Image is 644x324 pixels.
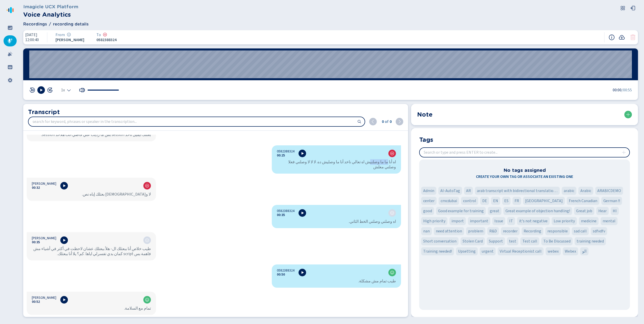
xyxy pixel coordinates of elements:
div: Tag 'Issue' [492,217,505,225]
svg: search [357,120,361,124]
svg: play [300,271,304,275]
svg: icon-emoji-sad [390,151,394,155]
button: skip 10 sec rev [Hotkey: arrow-left] [29,87,35,93]
span: 12:00:40 [25,38,39,42]
span: AR [466,188,471,194]
div: Tag 'AI-AutoTag' [438,187,462,195]
div: Positive sentiment [145,298,149,302]
div: Tag 'FR' [513,197,521,205]
span: [PERSON_NAME] [32,182,56,186]
span: High priority [423,218,445,224]
span: sdfvdfv [593,228,605,234]
div: Tag 'good' [421,207,434,215]
span: urgent [482,248,494,254]
span: recorder [503,228,518,234]
span: 1x [61,88,65,92]
span: /00:55 [622,87,632,93]
button: previous (shift + ENTER) [369,118,377,125]
span: [PERSON_NAME] [32,296,56,300]
div: تمام مع السلامة. [32,306,151,311]
span: 00:35 [277,213,285,217]
div: Tag 'training needed' [575,237,606,245]
h3: No tags assigned [503,167,546,174]
div: Neutral sentiment [67,33,71,37]
div: Tag 'it's not negative' [517,217,550,225]
button: 00:35 [32,240,40,244]
span: Arabic [580,188,591,194]
div: Tag 'medicine' [579,217,599,225]
div: Tag 'ES' [502,197,511,205]
span: Recording [524,228,541,234]
span: medicine [581,218,597,224]
svg: play [300,211,304,215]
div: Tag 'urgent' [480,247,496,255]
span: German !! [603,198,620,204]
svg: icon-emoji-smile [145,298,149,302]
span: IT [509,218,513,224]
div: Negative sentiment [390,151,394,155]
span: need attention [436,228,462,234]
span: of [384,119,389,125]
div: Tag 'important' [468,217,490,225]
span: center [423,198,435,204]
button: 00:25 [277,153,285,157]
span: To [96,33,101,37]
div: Tag 'High priority' [421,217,447,225]
div: Tag 'webex' [546,247,561,255]
svg: trash-fill [630,34,636,40]
div: بعتلك ايميل ناخد session بس ما رديت علي فاضي انت هلأخد session. [32,132,151,137]
div: Neutral sentiment [145,238,149,242]
svg: volume-up-fill [79,87,85,93]
div: Tag 'Recording' [522,227,543,235]
span: Create your own tag or associate an existing one [476,174,573,180]
span: AI-AutoTag [440,188,460,194]
div: Tag 'sdfvdfv' [591,227,607,235]
svg: plus [626,113,630,117]
div: Tag 'import' [449,217,466,225]
div: Tag 'Hear' [596,207,609,215]
h2: Voice Analytics [23,10,78,19]
div: Tag 'nan' [421,227,432,235]
div: Negative sentiment [145,184,149,188]
span: nan [423,228,430,234]
div: Tag 'EN' [491,197,500,205]
span: Training needed! [423,248,452,254]
div: Tag 'sad call' [572,227,589,235]
span: training needed [577,238,604,244]
span: [PERSON_NAME] [56,38,84,42]
span: الو [582,248,586,254]
div: Select the playback speed [61,88,71,92]
h3: Imagicle UCX Platform [23,3,78,10]
svg: play [39,88,43,92]
span: 0582388324 [96,38,123,42]
span: Stolen Card [463,238,483,244]
svg: chevron-right [397,120,401,124]
span: [GEOGRAPHIC_DATA] [525,198,563,204]
div: Tag 'To Be Discussed' [541,237,573,245]
div: Tag 'arab transcript with bidirectional translation 'fashion'' [475,187,560,195]
span: From [56,33,65,37]
div: Tag 'R&D' [487,227,499,235]
div: Tag 'French Canadian' [567,197,599,205]
div: Neutral sentiment [390,211,394,215]
div: Tag 'Test call' [520,237,539,245]
div: Tag 'arabic' [562,187,576,195]
div: اه وصلني وصلني الخط الثاني. [277,219,396,224]
span: 0582388324 [277,149,294,153]
div: طيب تمام مش مشكلة. [277,279,396,284]
div: Tag 'mental' [601,217,618,225]
span: control [463,198,476,204]
span: ARABICDEMO [597,188,621,194]
button: 00:50 [277,273,285,277]
div: Tag 'Low priority' [552,217,577,225]
span: Issue [494,218,503,224]
span: Good example for training [438,208,484,214]
span: Admin [423,188,434,194]
div: Tag 'Webex' [563,247,578,255]
div: Alarms [4,48,17,60]
span: Great example of objection handling! [505,208,570,214]
div: Tag 'HI' [611,207,619,215]
h2: Transcript [28,107,403,117]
